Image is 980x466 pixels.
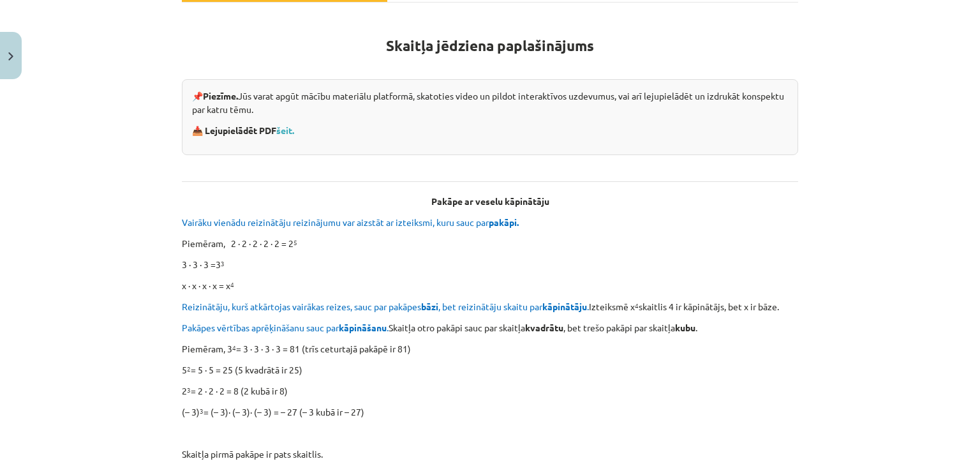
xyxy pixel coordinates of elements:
p: Skaitļa pirmā pakāpe ir pats skaitlis. [182,447,798,461]
b: kvadrātu [525,322,563,333]
sup: 2 [187,364,191,373]
img: icon-close-lesson-0947bae3869378f0d4975bcd49f059093ad1ed9edebbc8119c70593378902aed.svg [8,52,13,61]
a: šeit. [276,124,294,136]
b: kāpināšanu [339,322,387,333]
span: Pakāpes vērtības aprēķināšanu sauc par . [182,322,389,333]
sup: 3 [200,406,204,416]
strong: Piezīme. [203,90,238,101]
sup: 4 [230,280,234,289]
p: 5 = 5 ∙ 5 = 25 (5 kvadrātā ir 25) [182,363,798,377]
p: 📌 Jūs varat apgūt mācību materiālu platformā, skatoties video un pildot interaktīvos uzdevumus, v... [192,89,788,116]
span: Reizinātāju, kurš atkārtojas vairākas reizes, sauc par pakāpes , bet reizinātāju skaitu par . [182,301,589,312]
sup: 3 [221,259,225,268]
p: (– 3) = (– 3)∙ (– 3)∙ (– 3) = – 27 (– 3 kubā ir – 27) [182,405,798,419]
p: Izteiksmē x skaitlis 4 ir kāpinātājs, bet x ir bāze. [182,300,798,313]
b: bāzi [421,301,438,312]
b: kāpinātāju [542,301,587,312]
p: x ∙ x ∙ x ∙ x = x [182,279,798,292]
b: pakāpi. [489,216,519,228]
p: Piemēram, 2 ∙ 2 ∙ 2 ∙ 2 ∙ 2 = 2 [182,237,798,250]
span: Vairāku vienādu reizinātāju reizinājumu var aizstāt ar izteiksmi, kuru sauc par [182,216,521,228]
sup: 3 [187,385,191,395]
b: Pakāpe ar veselu kāpinātāju [431,195,549,207]
sup: 4 [232,343,236,352]
strong: 📥 Lejupielādēt PDF [192,124,296,136]
strong: Skaitļa jēdziena paplašinājums [386,36,594,55]
p: 3 ∙ 3 ∙ 3 =3 [182,258,798,271]
p: 2 = 2 ∙ 2 ∙ 2 = 8 (2 kubā ir 8) [182,384,798,398]
sup: 4 [635,301,639,310]
p: Skaitļa otro pakāpi sauc par skaitļa , bet trešo pakāpi par skaitļa . [182,321,798,334]
p: Piemēram, 3 = 3 ∙ 3 ∙ 3 ∙ 3 = 81 (trīs ceturtajā pakāpē ir 81) [182,342,798,356]
b: kubu [675,322,695,333]
sup: 5 [293,237,297,247]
